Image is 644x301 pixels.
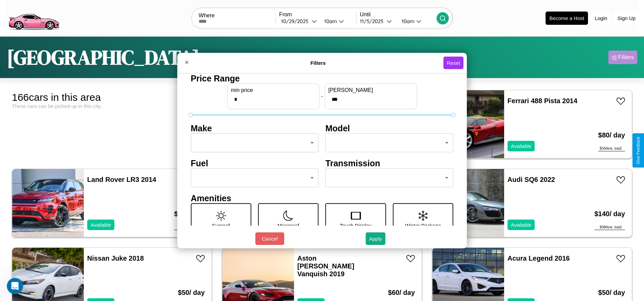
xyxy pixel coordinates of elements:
h4: Make [191,123,319,133]
button: Reset [443,57,463,69]
h3: $ 140 / day [594,203,625,225]
p: Sunroof [212,221,230,230]
img: logo [5,3,62,32]
label: Where [199,13,275,19]
button: Sign Up [614,12,639,24]
h4: Transmission [326,158,454,168]
div: 166 cars in this area [12,92,212,103]
p: Touch Display [340,221,371,230]
label: [PERSON_NAME] [328,87,413,93]
div: 10 / 29 / 2025 [281,18,312,24]
label: Until [360,12,437,18]
a: Land Rover LR3 2014 [87,176,156,183]
label: min price [231,87,316,93]
label: From [279,12,356,18]
h3: $ 160 / day [174,203,205,225]
button: 10am [396,18,437,25]
p: Available [511,220,532,229]
button: Filters [608,51,637,64]
p: Winter Package [405,221,441,230]
p: Available [511,142,532,151]
div: $ 980 est. total [594,225,625,230]
h4: Price Range [191,73,454,83]
p: - [321,92,323,101]
button: Apply [366,232,385,245]
p: Moonroof [278,221,299,230]
button: Cancel [255,232,284,245]
h3: $ 80 / day [598,125,625,146]
div: $ 560 est. total [598,146,625,151]
div: Filters [618,54,634,61]
a: Audi SQ6 2022 [508,176,555,183]
a: Acura Legend 2016 [508,255,570,262]
button: Login [591,12,611,24]
h4: Model [326,123,454,133]
h1: [GEOGRAPHIC_DATA] [7,43,200,71]
a: Aston [PERSON_NAME] Vanquish 2019 [297,255,354,278]
h4: Amenities [191,193,454,203]
a: Nissan Juke 2018 [87,255,144,262]
h4: Fuel [191,158,319,168]
button: 10am [319,18,356,25]
div: 10am [321,18,339,24]
button: Become a Host [546,12,588,25]
div: $ 1120 est. total [174,225,205,230]
iframe: Intercom live chat [7,278,23,294]
div: Give Feedback [636,137,641,164]
h4: Filters [193,60,443,66]
div: 11 / 5 / 2025 [360,18,387,24]
button: 10/29/2025 [279,18,319,25]
div: 10am [398,18,416,24]
div: These cars can be picked up in this city. [12,103,212,109]
a: Ferrari 488 Pista 2014 [508,97,577,105]
p: Available [91,220,111,229]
